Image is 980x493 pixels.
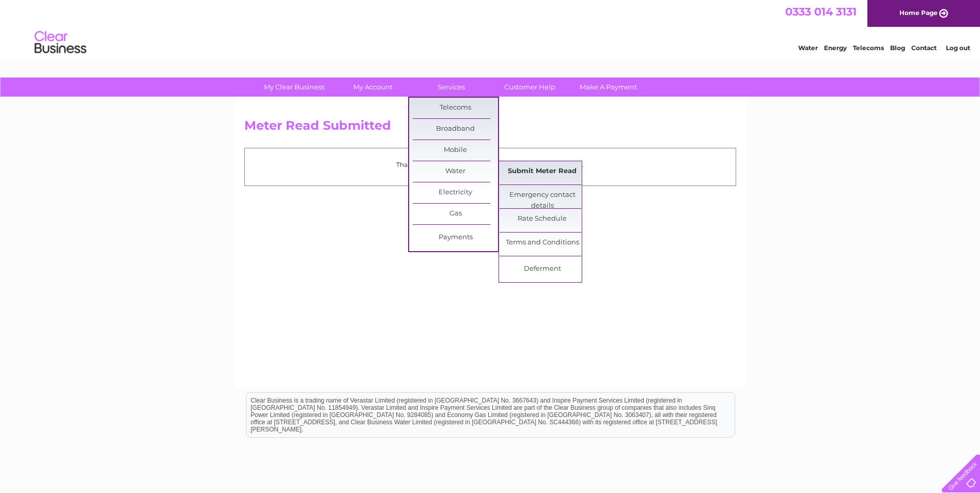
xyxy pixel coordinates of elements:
a: Make A Payment [566,78,651,97]
a: Services [409,78,494,97]
a: Broadband [413,119,498,140]
a: Customer Help [487,78,572,97]
a: Contact [911,44,937,52]
a: Water [798,44,818,52]
p: Thank you for your time, your meter read has been received. [250,160,730,170]
a: Mobile [413,140,498,161]
a: Telecoms [413,98,498,118]
h2: Meter Read Submitted [244,118,736,138]
a: Log out [946,44,970,52]
a: Blog [890,44,905,52]
a: My Account [330,78,415,97]
a: Payments [413,227,498,248]
a: 0333 014 3131 [785,5,857,18]
a: Water [413,161,498,182]
div: Clear Business is a trading name of Verastar Limited (registered in [GEOGRAPHIC_DATA] No. 3667643... [246,6,735,50]
a: Submit Meter Read [500,161,585,182]
a: Gas [413,204,498,224]
a: Rate Schedule [500,209,585,229]
a: Energy [824,44,847,52]
a: Electricity [413,182,498,203]
a: Emergency contact details [500,185,585,206]
a: Terms and Conditions [500,233,585,253]
img: logo.png [34,27,87,58]
a: Deferment [500,259,585,280]
a: Telecoms [853,44,884,52]
a: My Clear Business [252,78,337,97]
